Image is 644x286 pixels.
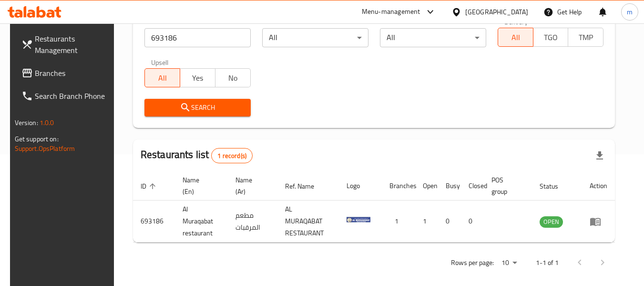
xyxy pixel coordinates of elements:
[537,31,565,44] span: TGO
[152,102,243,114] span: Search
[572,31,600,44] span: TMP
[141,148,253,163] h2: Restaurants list
[540,216,563,228] div: OPEN
[184,71,212,85] span: Yes
[144,99,251,117] button: Search
[461,171,484,201] th: Closed
[141,180,159,192] span: ID
[498,256,521,270] div: Rows per page:
[588,144,611,167] div: Export file
[533,28,569,47] button: TGO
[235,174,266,197] span: Name (Ar)
[149,71,176,85] span: All
[277,201,339,243] td: AL MURAQABAT RESTAURANT
[14,62,118,85] a: Branches
[451,257,494,269] p: Rows per page:
[590,216,607,227] div: Menu
[40,117,54,129] span: 1.0.0
[504,18,528,25] label: Delivery
[144,68,180,87] button: All
[228,201,277,243] td: مطعم المرقبات
[382,171,415,201] th: Branches
[15,142,75,155] a: Support.OpsPlatform
[175,201,228,243] td: Al Muraqabat restaurant
[215,68,251,87] button: No
[498,28,533,47] button: All
[14,27,118,62] a: Restaurants Management
[262,28,368,47] div: All
[285,180,327,192] span: Ref. Name
[15,133,59,145] span: Get support on:
[380,28,486,47] div: All
[35,67,110,79] span: Branches
[180,68,215,87] button: Yes
[14,85,118,107] a: Search Branch Phone
[339,171,382,201] th: Logo
[151,59,169,65] label: Upsell
[347,208,370,232] img: Al Muraqabat restaurant
[582,171,615,201] th: Action
[382,201,415,243] td: 1
[144,28,251,47] input: Search for restaurant name or ID..
[540,216,563,227] span: OPEN
[502,31,530,44] span: All
[438,201,461,243] td: 0
[212,151,252,160] span: 1 record(s)
[133,171,615,243] table: enhanced table
[415,171,438,201] th: Open
[183,174,216,197] span: Name (En)
[415,201,438,243] td: 1
[35,90,110,102] span: Search Branch Phone
[35,33,110,56] span: Restaurants Management
[568,28,603,47] button: TMP
[465,7,528,17] div: [GEOGRAPHIC_DATA]
[461,201,484,243] td: 0
[540,180,571,192] span: Status
[491,174,521,197] span: POS group
[362,6,420,18] div: Menu-management
[536,257,559,269] p: 1-1 of 1
[219,71,247,85] span: No
[627,7,633,17] span: m
[438,171,461,201] th: Busy
[15,117,38,129] span: Version:
[133,201,175,243] td: 693186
